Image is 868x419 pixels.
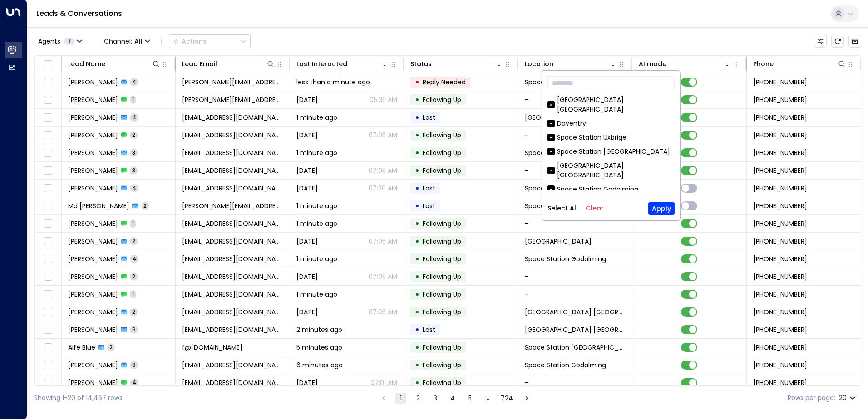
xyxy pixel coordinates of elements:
div: Daventry [547,119,675,128]
span: +447868397069 [753,113,807,122]
span: Toggle select row [42,147,54,159]
div: AI mode [639,58,666,69]
span: 1 minute ago [296,148,337,157]
div: • [415,251,419,267]
div: • [415,180,419,196]
span: Kate Smyth [68,378,118,387]
span: +447584088398 [753,254,807,263]
div: • [415,357,419,373]
span: 1 minute ago [296,290,337,299]
span: Following Up [423,378,461,387]
span: 1 minute ago [296,254,337,263]
span: Toggle select row [42,236,54,247]
span: +441869238040 [753,95,807,104]
span: 2 [130,237,138,245]
span: Following Up [423,254,461,263]
span: Space Station Wakefield [525,343,626,352]
span: Lost [423,113,435,122]
span: Yesterday [296,307,318,317]
span: 4 [130,78,138,86]
span: Following Up [423,343,461,352]
span: madebyarwa@gmail.com [182,307,283,317]
span: 4 [130,113,138,121]
span: Toggle select row [42,289,54,300]
div: Showing 1-20 of 14,467 rows [34,393,123,403]
span: Space Station Banbury [525,78,626,87]
div: • [415,269,419,284]
button: Actions [169,34,251,48]
div: Lead Email [182,58,217,69]
span: Space Station Godalming [525,361,606,370]
div: • [415,92,419,107]
span: 2 [141,202,149,209]
span: madebyarwa@gmail.com [182,290,283,299]
span: Following Up [423,219,461,228]
span: wilsontina90@gmail.com [182,131,283,140]
span: Reply Needed [423,78,466,87]
td: - [518,268,632,285]
span: Space Station Hall Green [525,237,592,246]
span: 4 [130,379,138,386]
div: Space Station Uxbrige [547,133,675,142]
p: 07:05 AM [369,131,397,140]
div: Phone [753,58,846,69]
span: +447779260212 [753,237,807,246]
div: [GEOGRAPHIC_DATA] [GEOGRAPHIC_DATA] [547,95,675,114]
span: Oct 01, 2025 [296,166,318,175]
span: +447533879715 [753,343,807,352]
span: 1 [130,290,136,298]
td: - [518,91,632,108]
span: esthercraddocktaylor@gmail.com [182,254,283,263]
div: • [415,198,419,214]
span: +447584088398 [753,272,807,281]
div: AI mode [639,58,731,69]
span: Toggle select row [42,360,54,371]
div: Actions [173,37,207,45]
button: Go to page 5 [464,393,475,404]
span: Nicholas Mcloughlin [68,148,118,157]
button: Apply [648,202,675,215]
span: f@erbridge.co.uk [182,343,242,352]
button: Go to page 3 [430,393,441,404]
p: 07:01 AM [370,378,397,387]
span: Space Station Handsworth [525,201,609,210]
div: [GEOGRAPHIC_DATA] [GEOGRAPHIC_DATA] [557,95,675,114]
span: Following Up [423,95,461,104]
span: Following Up [423,237,461,246]
div: • [415,163,419,178]
p: 05:35 AM [370,95,397,104]
span: Sep 29, 2025 [296,131,318,140]
span: akib.imteaz001@gmail.com [182,201,283,210]
span: mr.lacoste.nm1@gmail.com [182,166,283,175]
p: 07:05 AM [369,272,397,281]
div: Space Station [GEOGRAPHIC_DATA] [557,147,670,156]
span: 9 [130,361,138,369]
div: • [415,375,419,390]
span: +447440520258 [753,201,807,210]
button: Go to next page [521,393,532,404]
p: 07:05 AM [369,166,397,175]
button: page 1 [395,393,406,404]
span: +447532745720 [753,290,807,299]
span: 2 [130,131,138,139]
span: +447917602554 [753,378,807,387]
div: • [415,234,419,249]
div: Phone [753,58,774,69]
span: 5 minutes ago [296,343,342,352]
span: +447902139850 [753,325,807,334]
div: Space Station Godalming [557,185,638,194]
div: Space Station Uxbrige [557,133,626,142]
span: Space Station Kings Heath [525,113,626,122]
span: Lost [423,184,435,193]
span: mr.lacoste.nm1@gmail.com [182,148,283,157]
span: Refresh [831,35,844,48]
span: Toggle select row [42,94,54,106]
span: Toggle select row [42,342,54,353]
span: 1 minute ago [296,219,337,228]
span: 1 [130,219,136,227]
span: kategullick@gmail.com [182,378,283,387]
span: Caroline Woolcock [68,95,118,104]
span: stuartcampbell7@icloud.com [182,325,283,334]
td: - [518,162,632,179]
p: 07:20 AM [369,184,397,193]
